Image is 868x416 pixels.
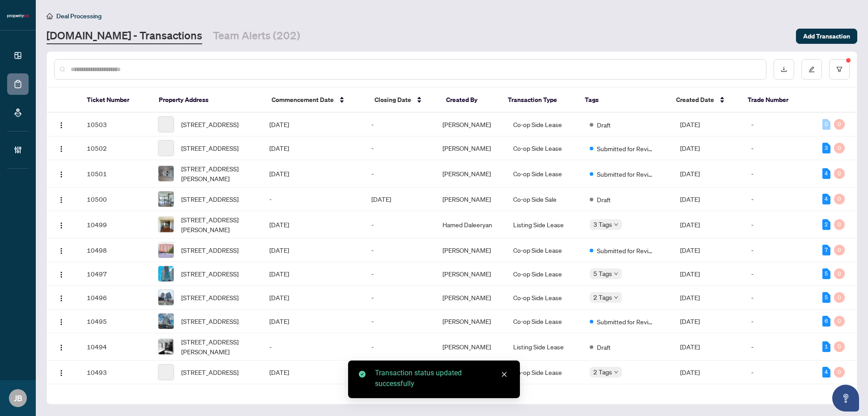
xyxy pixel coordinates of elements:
span: Created Date [676,95,714,105]
button: Logo [54,365,68,379]
div: 7 [822,245,830,255]
span: home [47,13,53,19]
td: 10495 [80,310,151,333]
td: Co-op Side Sale [506,187,582,211]
td: [DATE] [262,136,364,160]
td: 10496 [80,286,151,310]
div: 4 [822,194,830,204]
span: check-circle [359,371,366,378]
td: Co-op Side Lease [506,238,582,262]
div: 0 [834,245,845,255]
a: Close [499,369,509,379]
td: Co-op Side Lease [506,113,582,136]
span: [DATE] [680,170,700,178]
span: [STREET_ADDRESS][PERSON_NAME] [181,164,255,183]
td: Co-op Side Lease [506,361,582,384]
span: download [781,66,787,72]
span: [STREET_ADDRESS] [181,316,238,326]
img: Logo [58,222,65,229]
span: [PERSON_NAME] [443,317,491,325]
span: Submitted for Review [597,246,655,255]
td: - [364,211,435,238]
td: - [364,262,435,286]
td: [DATE] [262,160,364,187]
span: 5 Tags [593,268,612,279]
img: thumbnail-img [158,266,174,281]
div: 2 [822,219,830,230]
span: Draft [597,195,611,204]
button: filter [829,59,850,80]
button: Logo [54,314,68,328]
span: Submitted for Review [597,169,655,179]
span: 2 Tags [593,367,612,377]
th: Tags [578,88,669,113]
span: Add Transaction [803,29,850,43]
span: Deal Processing [56,12,102,20]
span: [DATE] [680,246,700,254]
td: 10499 [80,211,151,238]
div: 0 [834,168,845,179]
span: Draft [597,120,611,130]
span: [STREET_ADDRESS][PERSON_NAME] [181,215,255,234]
td: - [364,286,435,310]
td: 10502 [80,136,151,160]
td: - [744,136,815,160]
img: Logo [58,145,65,153]
button: Add Transaction [796,29,857,44]
td: [DATE] [262,262,364,286]
button: Logo [54,217,68,232]
span: Submitted for Review [597,144,655,153]
button: Logo [54,340,68,354]
th: Created By [439,88,501,113]
span: down [614,222,618,227]
div: 0 [834,268,845,279]
td: - [744,262,815,286]
button: Logo [54,290,68,305]
td: - [262,333,364,361]
span: [PERSON_NAME] [443,144,491,152]
span: [DATE] [680,120,700,128]
img: thumbnail-img [158,242,174,258]
td: 10501 [80,160,151,187]
td: - [364,333,435,361]
button: Logo [54,267,68,281]
span: [PERSON_NAME] [443,343,491,351]
span: down [614,272,618,276]
span: [STREET_ADDRESS] [181,245,238,255]
td: Co-op Side Lease [506,136,582,160]
span: Hamed Daleeryan [443,221,492,229]
span: [DATE] [680,195,700,203]
span: [DATE] [680,270,700,278]
a: [DOMAIN_NAME] - Transactions [47,28,202,44]
span: [DATE] [680,293,700,301]
img: Logo [58,171,65,178]
th: Trade Number [740,88,813,113]
span: [DATE] [680,343,700,351]
div: 0 [834,341,845,352]
td: Listing Side Lease [506,211,582,238]
span: 2 Tags [593,292,612,302]
img: Logo [58,344,65,351]
span: [DATE] [680,221,700,229]
td: Co-op Side Lease [506,262,582,286]
div: 4 [822,367,830,378]
span: down [614,370,618,374]
span: edit [808,66,815,72]
td: - [364,136,435,160]
td: Listing Side Lease [506,333,582,361]
td: [DATE] [262,286,364,310]
div: 0 [834,143,845,153]
img: Logo [58,196,65,204]
div: 4 [822,168,830,179]
a: Team Alerts (202) [213,28,300,44]
span: [STREET_ADDRESS] [181,143,238,153]
td: [DATE] [262,310,364,333]
img: Logo [58,122,65,129]
span: [PERSON_NAME] [443,270,491,278]
td: 10500 [80,187,151,211]
div: 0 [834,316,845,327]
button: edit [801,59,822,80]
td: Co-op Side Lease [506,160,582,187]
button: Logo [54,166,68,181]
span: [PERSON_NAME] [443,120,491,128]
